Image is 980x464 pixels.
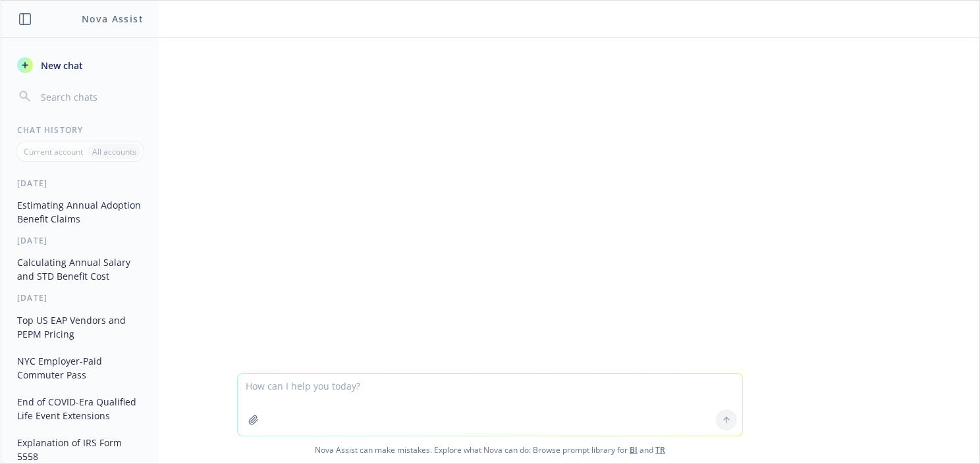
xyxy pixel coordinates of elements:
h1: Nova Assist [82,12,144,26]
span: New chat [38,59,83,72]
a: TR [655,444,665,455]
button: Calculating Annual Salary and STD Benefit Cost [12,251,148,287]
button: NYC Employer-Paid Commuter Pass [12,350,148,386]
span: Nova Assist can make mistakes. Explore what Nova can do: Browse prompt library for and [6,436,974,463]
input: Search chats [38,88,143,106]
button: Estimating Annual Adoption Benefit Claims [12,194,148,230]
a: BI [630,444,638,455]
div: Chat History [1,124,159,136]
button: Top US EAP Vendors and PEPM Pricing [12,309,148,345]
div: [DATE] [1,292,159,303]
button: End of COVID-Era Qualified Life Event Extensions [12,391,148,426]
div: [DATE] [1,178,159,189]
button: New chat [12,53,148,77]
div: [DATE] [1,235,159,246]
p: Current account [24,146,83,157]
p: All accounts [92,146,136,157]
